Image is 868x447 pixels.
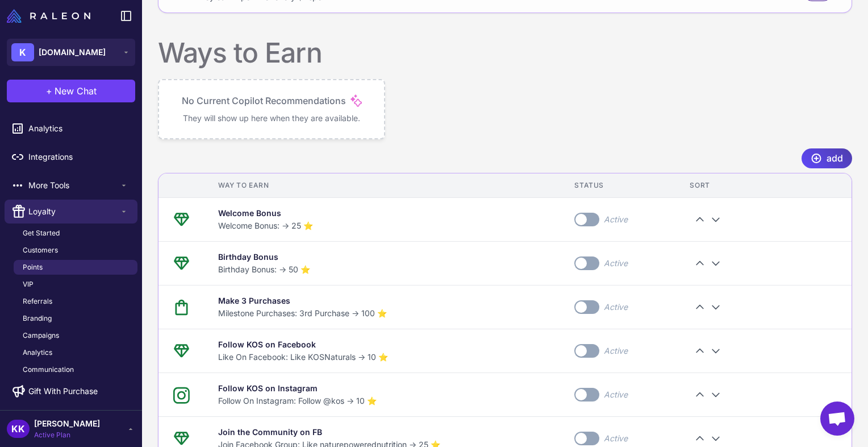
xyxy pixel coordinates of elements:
img: Raleon Logo [7,9,90,23]
a: Communication [14,362,137,377]
a: Branding [14,311,137,326]
div: K [11,43,34,61]
p: No Current Copilot Recommendations [182,94,346,107]
span: Loyalty [28,205,119,218]
button: +New Chat [7,80,135,102]
span: Integrations [28,151,128,163]
span: Referrals [23,296,52,307]
span: Analytics [28,122,128,135]
span: Communication [23,365,74,375]
a: Referrals [14,294,137,309]
p: They will show up here when they are available. [173,112,370,125]
button: K[DOMAIN_NAME] [7,39,135,66]
div: Active [604,345,628,357]
div: Join the Community on FB [218,426,547,438]
div: Birthday Bonus: → 50 ⭐️ [218,263,547,276]
div: Milestone Purchases: 3rd Purchase → 100 ⭐️ [218,307,547,320]
div: Like On Facebook: Like KOSNaturals → 10 ⭐️ [218,351,547,363]
a: Gift With Purchase [5,379,137,403]
div: Open chat [820,402,854,436]
img: Magic [350,94,362,107]
div: Ways to Earn [158,36,322,70]
span: + [46,84,52,98]
div: Make 3 Purchases [218,295,547,307]
a: Raleon Logo [7,9,95,23]
div: Active [604,432,628,445]
span: [DOMAIN_NAME] [39,46,106,59]
a: Points [14,260,137,275]
a: Campaigns [14,328,137,343]
a: Analytics [14,345,137,360]
div: Active [604,301,628,313]
span: More Tools [28,179,119,192]
span: Points [23,262,43,272]
span: Gift With Purchase [28,385,98,398]
th: Status [561,173,676,198]
span: Campaigns [23,330,59,341]
th: Way to Earn [205,173,561,198]
a: Get Started [14,226,137,241]
a: Integrations [5,145,137,169]
div: Active [604,213,628,226]
div: KK [7,420,30,438]
div: Welcome Bonus: → 25 ⭐️ [218,220,547,232]
div: Follow On Instagram: Follow @kos → 10 ⭐️ [218,395,547,407]
div: Birthday Bonus [218,251,547,263]
a: Customers [14,243,137,258]
div: Welcome Bonus [218,207,547,220]
div: Active [604,388,628,401]
span: Active Plan [34,430,100,440]
th: Sort [676,173,761,198]
span: [PERSON_NAME] [34,417,100,430]
span: add [827,148,843,168]
span: VIP [23,279,34,289]
span: New Chat [55,84,97,98]
span: Customers [23,245,58,255]
div: Follow KOS on Facebook [218,338,547,351]
span: Analytics [23,347,52,358]
div: Active [604,257,628,270]
span: Branding [23,313,52,324]
a: VIP [14,277,137,292]
a: Analytics [5,117,137,140]
span: Get Started [23,228,60,238]
div: Follow KOS on Instagram [218,382,547,395]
